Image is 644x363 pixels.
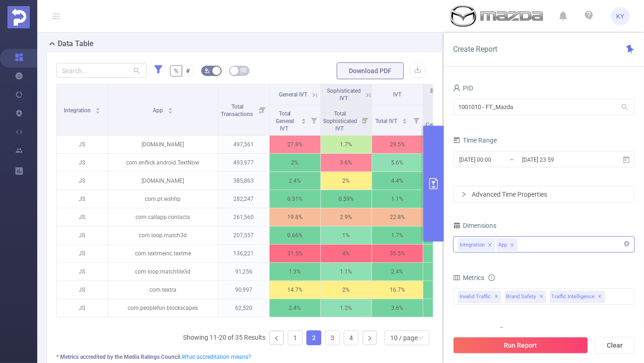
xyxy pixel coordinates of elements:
[321,263,372,281] p: 1.1%
[57,172,108,190] p: JS
[321,136,372,153] p: 1.7%
[321,208,372,226] p: 2.9%
[321,172,372,190] p: 2%
[344,330,359,345] li: 4
[57,263,108,281] p: JS
[270,136,320,153] p: 27.8%
[497,239,517,251] li: App
[540,291,543,302] span: ✕
[204,68,210,73] i: icon: bg-colors
[108,208,218,226] p: com.callapp.contacts
[327,88,361,102] span: Sophisticated IVT
[461,192,467,197] i: icon: right
[108,281,218,299] p: com.textra
[423,245,474,262] p: 0%
[598,291,602,302] span: ✕
[270,208,320,226] p: 19.8%
[499,239,508,251] div: App
[57,281,108,299] p: JS
[57,245,108,262] p: JS
[218,263,269,281] p: 91,256
[402,117,407,120] i: icon: caret-up
[56,63,147,78] input: Search...
[431,88,462,102] span: Brand Safety (Detected)
[344,331,358,345] a: 4
[458,153,534,166] input: Start date
[321,299,372,317] p: 1.2%
[270,226,320,244] p: 0.66%
[402,120,407,123] i: icon: caret-down
[453,137,497,144] span: Time Range
[57,136,108,153] p: JS
[307,105,320,135] i: Filter menu
[174,67,178,75] span: %
[372,263,423,281] p: 2.4%
[418,335,424,342] i: icon: down
[505,291,546,303] span: Brand Safety
[390,331,418,345] div: 10 / page
[321,226,372,244] p: 1%
[495,291,498,302] span: ✕
[454,186,634,202] div: icon: rightAdvanced Time Properties
[325,330,340,345] li: 3
[108,136,218,153] p: [DOMAIN_NAME]
[57,208,108,226] p: JS
[241,68,246,73] i: icon: table
[256,84,269,135] i: Filter menu
[488,243,492,248] i: icon: close
[423,299,474,317] p: 0%
[57,299,108,317] p: JS
[301,117,306,123] div: Sort
[270,172,320,190] p: 2.4%
[270,299,320,317] p: 2.4%
[453,45,497,54] span: Create Report
[270,154,320,171] p: 2%
[269,330,284,345] li: Previous Page
[221,103,254,117] span: Total Transactions
[218,172,269,190] p: 385,863
[460,239,485,251] div: Integration
[488,274,495,281] i: icon: info-circle
[624,241,630,247] i: icon: close-circle
[168,110,173,113] i: icon: caret-down
[218,208,269,226] p: 261,560
[321,190,372,208] p: 0.59%
[521,153,597,166] input: End date
[288,330,303,345] li: 1
[57,190,108,208] p: JS
[168,106,173,109] i: icon: caret-up
[95,106,101,112] div: Sort
[306,330,321,345] li: 2
[186,67,190,75] span: #
[108,299,218,317] p: com.peoplefun.blockscapes
[218,245,269,262] p: 136,221
[218,299,269,317] p: 62,520
[108,226,218,244] p: com.loop.match3d
[362,330,377,345] li: Next Page
[453,337,588,354] button: Run Report
[64,107,92,114] span: Integration
[510,243,515,248] i: icon: close
[458,239,495,251] li: Integration
[276,110,294,132] span: Total General IVT
[218,281,269,299] p: 90,997
[423,281,474,299] p: 0%
[410,105,423,135] i: Filter menu
[108,172,218,190] p: [DOMAIN_NAME]
[321,245,372,262] p: 4%
[372,190,423,208] p: 1.1%
[372,281,423,299] p: 16.7%
[453,222,497,229] span: Dimensions
[218,226,269,244] p: 207,557
[550,291,605,303] span: Traffic Intelligence
[279,91,307,98] span: General IVT
[95,106,101,109] i: icon: caret-up
[95,110,101,113] i: icon: caret-down
[58,38,94,49] h2: Data Table
[301,117,306,120] i: icon: caret-up
[218,154,269,171] p: 493,977
[463,327,505,334] span: Conditions
[453,84,474,92] span: PID
[301,120,306,123] i: icon: caret-down
[372,299,423,317] p: 3.6%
